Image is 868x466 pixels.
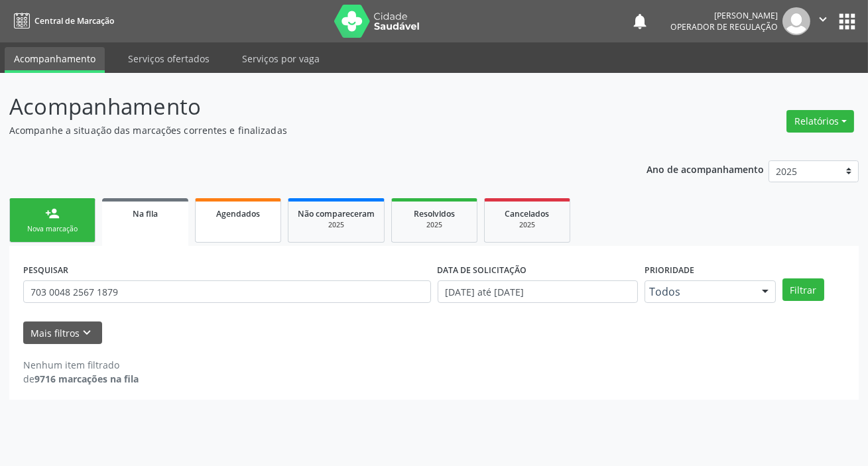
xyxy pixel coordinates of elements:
i:  [816,12,830,27]
label: PESQUISAR [23,260,68,280]
span: Não compareceram [298,208,375,219]
div: 2025 [298,220,375,230]
input: Selecione um intervalo [438,280,638,303]
div: person_add [45,206,60,221]
div: [PERSON_NAME] [670,10,778,21]
button: Relatórios [786,110,854,133]
i: keyboard_arrow_down [80,325,95,340]
button: apps [836,10,859,33]
strong: 9716 marcações na fila [34,373,139,385]
span: Na fila [133,208,158,219]
span: Operador de regulação [670,21,778,32]
a: Serviços por vaga [233,47,329,70]
p: Ano de acompanhamento [647,160,764,177]
p: Acompanhe a situação das marcações correntes e finalizadas [9,123,604,137]
img: img [782,7,810,35]
a: Acompanhamento [5,47,105,73]
span: Central de Marcação [34,15,114,27]
div: 2025 [494,220,560,230]
span: Todos [649,285,749,298]
button: Mais filtroskeyboard_arrow_down [23,321,102,345]
p: Acompanhamento [9,90,604,123]
a: Central de Marcação [9,10,114,32]
div: 2025 [401,220,467,230]
a: Serviços ofertados [119,47,219,70]
span: Resolvidos [414,208,455,219]
div: Nenhum item filtrado [23,358,139,372]
button:  [810,7,836,35]
span: Cancelados [505,208,550,219]
label: DATA DE SOLICITAÇÃO [438,260,527,280]
div: Nova marcação [19,224,86,234]
input: Nome, CNS [23,280,431,303]
label: Prioridade [645,260,694,280]
span: Agendados [216,208,260,219]
button: Filtrar [782,278,824,301]
button: notifications [631,12,649,30]
div: de [23,372,139,386]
